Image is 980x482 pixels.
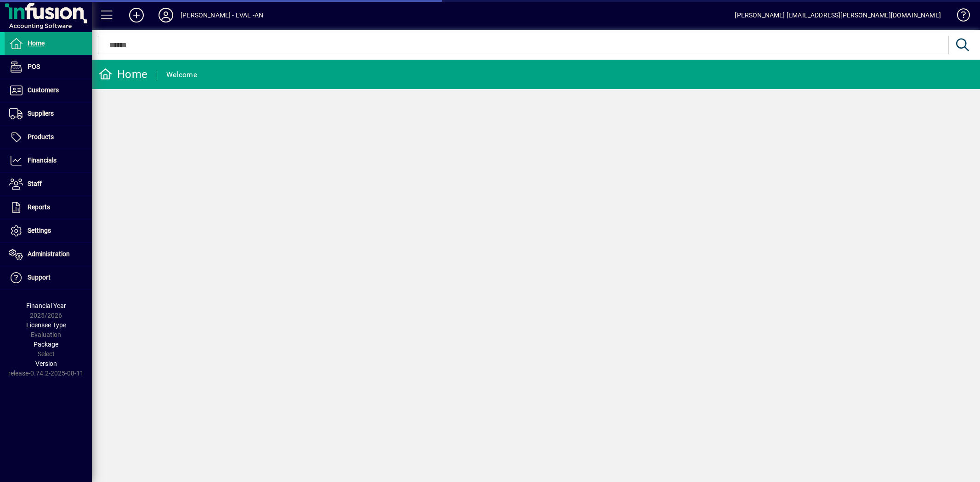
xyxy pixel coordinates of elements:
[28,227,51,234] span: Settings
[28,86,59,94] span: Customers
[28,39,45,47] span: Home
[5,56,92,78] a: POS
[5,243,92,266] a: Administration
[151,7,181,23] button: Profile
[26,321,66,329] span: Licensee Type
[34,341,58,348] span: Package
[28,133,54,140] span: Products
[28,63,40,70] span: POS
[5,219,92,242] a: Settings
[5,102,92,125] a: Suppliers
[5,266,92,289] a: Support
[28,274,51,281] span: Support
[28,110,54,117] span: Suppliers
[181,8,263,22] div: [PERSON_NAME] - EVAL -AN
[99,67,147,82] div: Home
[950,2,969,32] a: Knowledge Base
[166,67,197,82] div: Welcome
[28,250,70,258] span: Administration
[5,126,92,149] a: Products
[122,7,151,23] button: Add
[28,203,50,211] span: Reports
[5,149,92,172] a: Financials
[5,196,92,219] a: Reports
[35,360,57,367] span: Version
[28,157,57,164] span: Financials
[28,180,42,187] span: Staff
[5,173,92,196] a: Staff
[5,79,92,102] a: Customers
[26,302,66,309] span: Financial Year
[735,8,941,22] div: [PERSON_NAME] [EMAIL_ADDRESS][PERSON_NAME][DOMAIN_NAME]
